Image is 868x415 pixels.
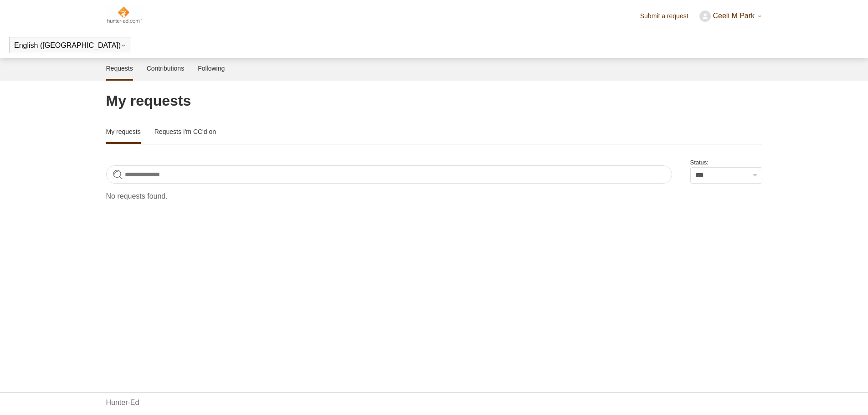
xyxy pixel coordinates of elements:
[106,5,143,24] img: Hunter-Ed Help Center home page
[106,90,762,112] h1: My requests
[640,11,698,21] a: Submit a request
[14,41,126,50] button: English ([GEOGRAPHIC_DATA])
[106,58,133,79] a: Requests
[147,58,185,79] a: Contributions
[106,397,139,408] a: Hunter-Ed
[154,121,216,142] a: Requests I'm CC'd on
[690,158,762,167] label: Status:
[699,10,762,22] button: Ceeli M Park
[106,191,762,202] p: No requests found.
[713,12,755,20] span: Ceeli M Park
[106,121,141,142] a: My requests
[198,58,225,79] a: Following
